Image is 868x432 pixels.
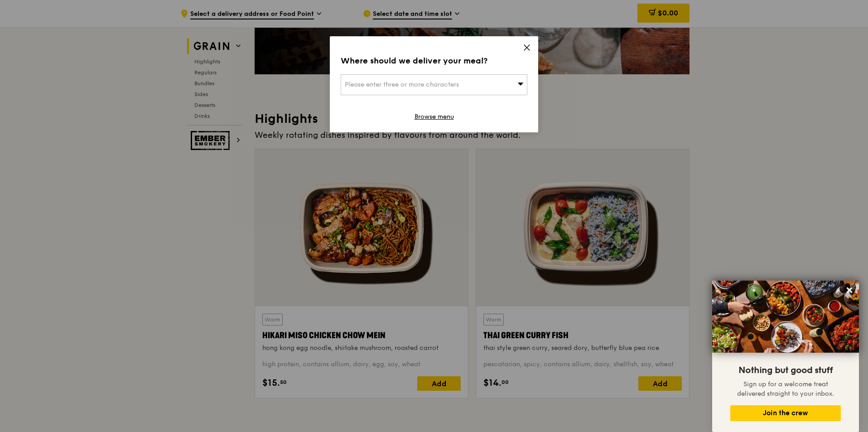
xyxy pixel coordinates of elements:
span: Sign up for a welcome treat delivered straight to your inbox. [737,380,834,398]
button: Close [842,283,857,297]
div: Where should we deliver your meal? [341,54,527,67]
span: Nothing but good stuff [738,365,833,376]
button: Join the crew [730,405,841,421]
span: Please enter three or more characters [345,81,459,88]
a: Browse menu [415,112,454,121]
img: DSC07876-Edit02-Large.jpeg [712,281,859,353]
